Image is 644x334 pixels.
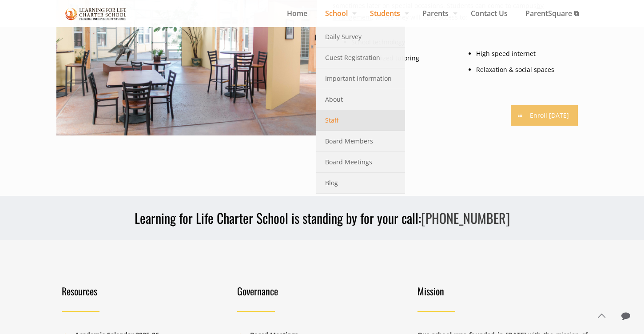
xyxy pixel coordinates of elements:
[325,73,392,84] span: Important Information
[325,177,338,189] span: Blog
[325,115,338,126] span: Staff
[316,7,361,20] span: School
[476,48,577,60] li: High speed internet
[361,7,413,20] span: Students
[316,89,405,110] a: About
[278,7,316,20] span: Home
[421,208,510,228] a: [PHONE_NUMBER]
[325,94,343,105] span: About
[325,31,362,43] span: Daily Survey
[413,7,462,20] span: Parents
[56,209,588,227] h3: Learning for Life Charter School is standing by for your call:
[462,7,517,20] span: Contact Us
[325,135,373,147] span: Board Members
[511,105,578,126] a: Enroll [DATE]
[316,173,405,194] a: Blog
[325,52,380,64] span: Guest Registration
[316,152,405,173] a: Board Meetings
[316,27,405,48] a: Daily Survey
[417,285,588,297] h4: Mission
[517,7,588,20] span: ParentSquare ⧉
[316,110,405,131] a: Staff
[316,131,405,152] a: Board Members
[316,68,405,89] a: Important Information
[592,306,611,325] a: Back to top icon
[316,48,405,68] a: Guest Registration
[62,285,227,297] h4: Resources
[65,6,127,22] img: Support
[476,64,577,76] li: Relaxation & social spaces
[325,156,372,168] span: Board Meetings
[237,285,402,297] h4: Governance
